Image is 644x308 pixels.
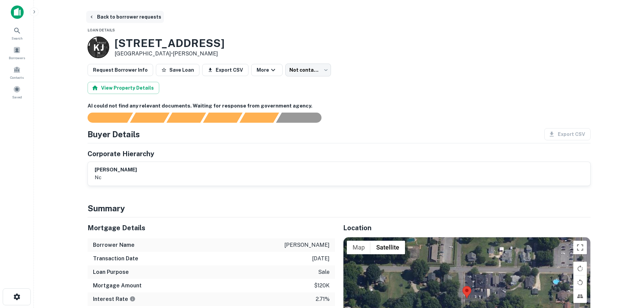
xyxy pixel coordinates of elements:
span: Search [11,35,23,41]
p: K J [93,41,103,54]
button: Rotate map clockwise [573,262,587,275]
iframe: Chat Widget [610,254,644,286]
button: Show satellite imagery [371,241,405,254]
p: [GEOGRAPHIC_DATA] • [115,50,224,58]
span: Loan Details [88,28,115,32]
button: Toggle fullscreen view [573,241,587,254]
h5: Location [343,223,591,233]
p: nc [95,173,137,182]
span: Saved [12,94,22,100]
h5: Corporate Hierarchy [88,149,154,159]
h5: Mortgage Details [88,223,335,233]
button: Rotate map counterclockwise [573,276,587,289]
button: Save Loan [156,64,199,76]
button: Show street map [347,241,371,254]
p: [PERSON_NAME] [284,241,330,249]
button: Export CSV [202,64,248,76]
h6: Borrower Name [93,241,135,249]
span: Borrowers [9,55,25,61]
h3: [STREET_ADDRESS] [115,37,224,50]
a: [PERSON_NAME] [173,50,218,57]
h6: Mortgage Amount [93,282,142,290]
div: Principals found, still searching for contact information. This may take time... [239,113,279,123]
h6: [PERSON_NAME] [95,166,137,174]
h6: Interest Rate [93,295,136,303]
div: Not contacted [285,64,331,76]
h4: Summary [88,202,591,214]
div: Principals found, AI now looking for contact information... [203,113,242,123]
div: AI fulfillment process complete. [276,113,330,123]
a: Borrowers [2,44,32,62]
button: Back to borrower requests [86,11,164,23]
div: Sending borrower request to AI... [79,113,130,123]
span: Contacts [10,75,24,80]
img: capitalize-icon.png [11,5,24,19]
a: Search [2,24,32,42]
p: $120k [314,282,330,290]
p: [DATE] [312,255,330,263]
p: 2.71% [316,295,330,303]
div: Your request is received and processing... [130,113,169,123]
div: Documents found, AI parsing details... [166,113,206,123]
button: View Property Details [88,82,159,94]
h6: AI could not find any relevant documents. Waiting for response from government agency. [88,102,591,110]
button: Request Borrower Info [88,64,153,76]
svg: The interest rates displayed on the website are for informational purposes only and may be report... [129,296,136,302]
button: More [251,64,283,76]
button: Tilt map [573,289,587,303]
h4: Buyer Details [88,128,140,140]
a: Contacts [2,63,32,81]
h6: Loan Purpose [93,268,129,276]
h6: Transaction Date [93,255,138,263]
a: Saved [2,83,32,101]
p: sale [318,268,330,276]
